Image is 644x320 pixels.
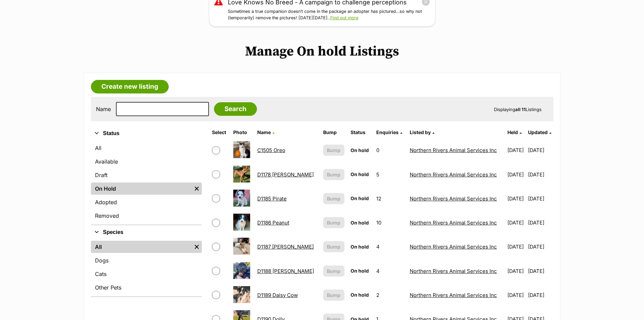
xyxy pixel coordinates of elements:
td: [DATE] [528,259,552,283]
td: [DATE] [505,283,527,307]
td: 5 [374,163,406,186]
span: Listed by [410,129,431,135]
th: Select [209,127,230,138]
a: Draft [91,169,202,181]
span: On hold [351,244,369,250]
span: Bump [327,243,340,250]
td: [DATE] [528,187,552,210]
td: 10 [374,211,406,234]
a: Remove filter [192,183,202,195]
a: Listed by [410,129,434,135]
span: Bump [327,219,340,226]
span: Held [507,129,518,135]
a: Northern Rivers Animal Services Inc [410,292,497,298]
td: [DATE] [505,211,527,234]
a: Name [257,129,275,135]
td: 4 [374,235,406,258]
a: D1189 Daisy Cow [257,292,298,298]
a: Find out more [330,15,358,20]
a: All [91,241,192,253]
a: Northern Rivers Animal Services Inc [410,195,497,202]
div: Species [91,239,202,296]
a: Removed [91,210,202,222]
span: Name [257,129,271,135]
button: Bump [323,193,345,204]
th: Photo [231,127,254,138]
a: Other Pets [91,281,202,294]
a: All [91,142,202,154]
td: 4 [374,259,406,283]
td: 2 [374,283,406,307]
span: On hold [351,171,369,177]
button: Bump [323,290,345,301]
a: D1187 [PERSON_NAME] [257,243,314,250]
td: [DATE] [505,163,527,186]
span: Bump [327,195,340,202]
td: [DATE] [505,187,527,210]
a: C1505 Oreo [257,147,285,153]
div: Status [91,141,202,225]
button: Bump [323,145,345,156]
span: On hold [351,220,369,226]
td: 0 [374,138,406,162]
a: Held [507,129,522,135]
label: Name [96,106,111,112]
a: Remove filter [192,241,202,253]
a: Enquiries [376,129,402,135]
span: Updated [528,129,548,135]
a: Cats [91,268,202,280]
button: Species [91,228,202,237]
span: translation missing: en.admin.listings.index.attributes.enquiries [376,129,399,135]
span: Bump [327,268,340,275]
span: Bump [327,147,340,154]
a: Available [91,155,202,168]
button: Status [91,129,202,138]
td: [DATE] [505,235,527,258]
td: [DATE] [505,259,527,283]
a: D1185 Pirate [257,195,287,202]
a: D1188 [PERSON_NAME] [257,268,314,274]
a: Updated [528,129,551,135]
a: Dogs [91,254,202,266]
td: [DATE] [505,138,527,162]
p: Sometimes a true companion doesn’t come in the package an adopter has pictured…so why not (tempor... [228,8,430,21]
span: On hold [351,195,369,201]
span: On hold [351,268,369,274]
a: Create new listing [91,80,169,93]
a: D1186 Peanut [257,219,289,226]
span: Bump [327,171,340,178]
td: [DATE] [528,283,552,307]
td: [DATE] [528,163,552,186]
td: 12 [374,187,406,210]
span: On hold [351,147,369,153]
th: Bump [320,127,348,138]
input: Search [214,102,257,116]
td: [DATE] [528,138,552,162]
span: Bump [327,292,340,299]
a: Northern Rivers Animal Services Inc [410,243,497,250]
a: D1178 [PERSON_NAME] [257,171,314,178]
a: Northern Rivers Animal Services Inc [410,219,497,226]
span: Displaying Listings [494,107,542,112]
button: Bump [323,217,345,228]
a: On Hold [91,183,192,195]
a: Northern Rivers Animal Services Inc [410,171,497,178]
th: Status [348,127,373,138]
span: On hold [351,292,369,298]
a: Adopted [91,196,202,208]
button: Bump [323,169,345,180]
td: [DATE] [528,211,552,234]
td: [DATE] [528,235,552,258]
strong: all 11 [515,107,526,112]
button: Bump [323,241,345,252]
a: Northern Rivers Animal Services Inc [410,268,497,274]
button: Bump [323,265,345,277]
a: Northern Rivers Animal Services Inc [410,147,497,153]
